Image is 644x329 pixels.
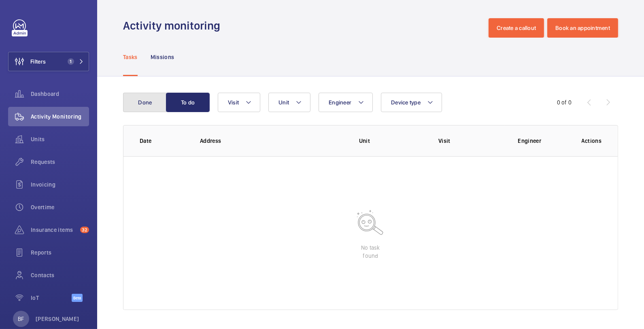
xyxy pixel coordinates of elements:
button: Create a callout [489,18,544,38]
span: 32 [80,227,89,233]
p: Unit [359,137,425,145]
span: Unit [278,99,289,106]
span: Engineer [329,99,351,106]
span: Device type [391,99,421,106]
p: BF [18,315,24,323]
span: Invoicing [31,180,89,189]
button: Book an appointment [547,18,618,38]
span: Overtime [31,203,89,211]
p: No task found [361,244,380,260]
button: Visit [218,93,260,112]
p: Date [140,137,187,145]
p: Address [200,137,346,145]
button: Engineer [319,93,373,112]
button: Filters1 [8,52,89,71]
span: Insurance items [31,226,77,234]
p: [PERSON_NAME] [36,315,79,323]
button: Device type [381,93,442,112]
span: Requests [31,158,89,166]
p: Actions [582,137,601,145]
span: Beta [72,294,83,302]
span: Visit [228,99,239,106]
button: Done [123,93,167,112]
span: IoT [31,294,72,302]
span: Reports [31,248,89,257]
button: Unit [268,93,310,112]
p: Engineer [518,137,568,145]
p: Missions [151,53,174,61]
span: Filters [30,57,46,66]
p: Visit [438,137,505,145]
button: To do [166,93,210,112]
span: Dashboard [31,90,89,98]
div: 0 of 0 [557,98,572,106]
span: Units [31,135,89,143]
h1: Activity monitoring [123,18,225,33]
p: Tasks [123,53,138,61]
span: Activity Monitoring [31,112,89,121]
span: 1 [68,58,74,65]
span: Contacts [31,271,89,279]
